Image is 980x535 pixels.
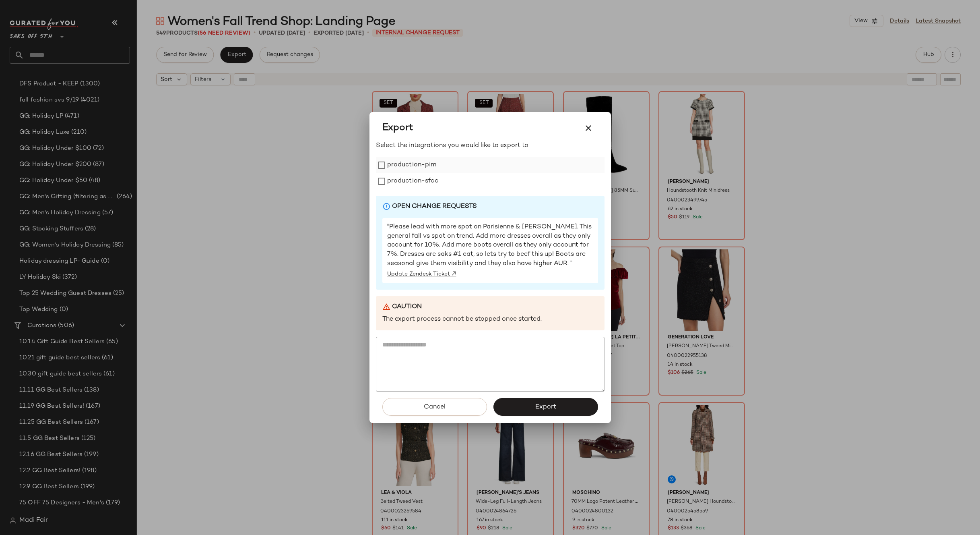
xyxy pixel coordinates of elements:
button: Export [493,398,598,416]
span: Export [535,403,556,411]
button: Cancel [382,398,487,416]
b: Open Change Requests [392,202,477,212]
label: production-pim [387,157,437,173]
p: The export process cannot be stopped once started. [382,315,598,324]
p: "Please lead with more spot on Parisienne & [PERSON_NAME]. This general fall vs spot on trend. Ad... [387,223,593,269]
span: Cancel [423,403,446,411]
label: production-sfcc [387,173,438,189]
span: Export [382,122,413,135]
b: Caution [392,303,422,312]
p: Select the integrations you would like to export to [376,141,605,151]
a: Update Zendesk Ticket ↗ [387,270,593,278]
